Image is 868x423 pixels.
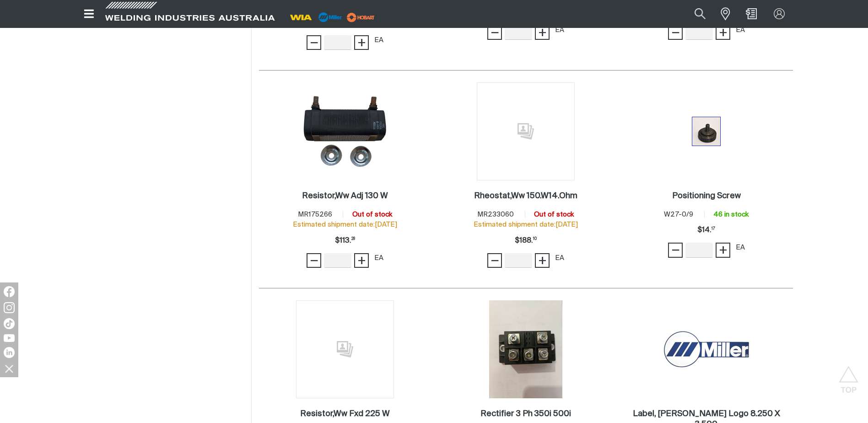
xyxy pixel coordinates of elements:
[719,25,728,40] span: +
[357,253,366,268] span: +
[736,25,745,36] div: EA
[515,232,537,250] div: Price
[302,191,388,201] a: Resistor,Ww Adj 130 W
[491,253,499,268] span: −
[296,82,394,180] img: Resistor,Ww Adj 130 W
[4,286,15,297] img: Facebook
[4,334,15,342] img: YouTube
[692,117,721,146] img: Positioning Screw
[335,232,355,250] div: Price
[491,25,499,40] span: −
[713,211,749,218] span: 46 in stock
[744,8,759,19] a: Shopping cart (0 product(s))
[296,300,394,398] img: No image for this product
[719,242,728,258] span: +
[555,25,564,36] div: EA
[4,318,15,329] img: TikTok
[4,302,15,313] img: Instagram
[685,4,716,24] button: Search products
[672,191,741,201] a: Positioning Screw
[664,211,693,218] span: W27-0/9
[697,221,715,239] div: Price
[474,192,577,200] h2: Rheostat,Ww 150.W14.Ohm
[673,4,716,24] input: Product name or item number...
[555,253,564,264] div: EA
[477,82,575,180] img: No image for this product
[474,221,578,228] span: Estimated shipment date: [DATE]
[533,237,537,241] sup: 10
[477,211,514,218] span: MR233060
[474,191,577,201] a: Rheostat,Ww 150.W14.Ohm
[344,14,377,21] a: miller
[534,211,574,218] span: Out of stock
[298,211,332,218] span: MR175266
[1,361,17,376] img: hide socials
[671,242,680,258] span: −
[480,410,571,418] h2: Rectifier 3 Ph 350i 500i
[302,192,388,200] h2: Resistor,Ww Adj 130 W
[310,253,318,268] span: −
[489,300,562,398] img: Rectifier 3 Ph 350i 500i
[671,25,680,40] span: −
[351,237,355,241] sup: 28
[736,243,745,253] div: EA
[538,25,547,40] span: +
[480,409,571,419] a: Rectifier 3 Ph 350i 500i
[672,192,741,200] h2: Positioning Screw
[538,253,547,268] span: +
[357,35,366,50] span: +
[344,11,377,24] img: miller
[352,211,392,218] span: Out of stock
[300,410,390,418] h2: Resistor,Ww Fxd 225 W
[712,227,715,231] sup: 17
[515,232,537,250] span: $188.
[335,232,355,250] span: $113.
[838,366,859,386] button: Scroll to top
[658,300,755,398] img: Label, Miller Logo 8.250 X 3.500
[293,221,397,228] span: Estimated shipment date: [DATE]
[310,35,318,50] span: −
[374,253,383,264] div: EA
[4,347,15,358] img: LinkedIn
[697,221,715,239] span: $14.
[300,409,390,419] a: Resistor,Ww Fxd 225 W
[374,35,383,46] div: EA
